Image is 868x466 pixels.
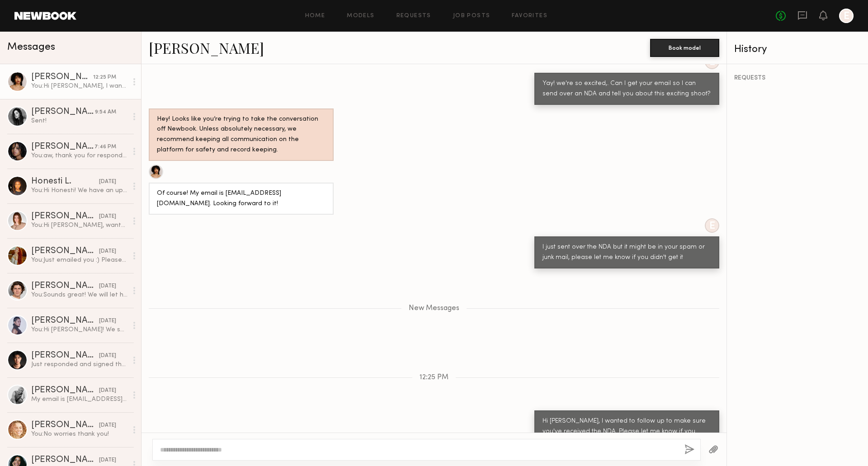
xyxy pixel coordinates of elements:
[31,325,127,334] div: You: Hi [PERSON_NAME]! We sent you over an email and would like to get ready to book as our shoot...
[99,247,116,256] div: [DATE]
[157,188,325,209] div: Of course! My email is [EMAIL_ADDRESS][DOMAIN_NAME]. Looking forward to it!
[305,13,325,19] a: Home
[453,13,491,19] a: Job Posts
[31,456,99,465] div: [PERSON_NAME]
[31,117,127,125] div: Sent!
[31,212,99,221] div: [PERSON_NAME]
[31,108,95,117] div: [PERSON_NAME]
[31,386,99,395] div: [PERSON_NAME]
[839,9,854,23] a: E
[542,79,711,99] div: Yay! we're so excited,. Can I get your email so I can send over an NDA and tell you about this ex...
[31,82,127,90] div: You: Hi [PERSON_NAME], I wanted to follow up to make sure you've received the NDA. Please let me ...
[31,395,127,404] div: My email is [EMAIL_ADDRESS][DOMAIN_NAME]
[31,291,127,299] div: You: Sounds great! We will let her know :)
[99,178,116,186] div: [DATE]
[31,142,94,151] div: [PERSON_NAME]
[157,114,325,156] div: Hey! Looks like you’re trying to take the conversation off Newbook. Unless absolutely necessary, ...
[99,352,116,360] div: [DATE]
[31,360,127,369] div: Just responded and signed the NDA. Looking forward to working with you!
[31,421,99,430] div: [PERSON_NAME]
[542,242,711,263] div: I just sent over the NDA but it might be in your spam or junk mail, please let me know if you did...
[650,43,719,51] a: Book model
[31,316,99,325] div: [PERSON_NAME]
[31,177,99,186] div: Honesti L.
[99,456,116,465] div: [DATE]
[99,386,116,395] div: [DATE]
[31,73,93,82] div: [PERSON_NAME]
[7,42,55,52] span: Messages
[734,44,861,55] div: History
[542,416,711,447] div: Hi [PERSON_NAME], I wanted to follow up to make sure you've received the NDA. Please let me know ...
[31,351,99,360] div: [PERSON_NAME]
[99,282,116,291] div: [DATE]
[31,186,127,195] div: You: Hi Honesti! We have an upcoming campaign shoot scheduled for 9/9 and wanted to check if you ...
[31,247,99,256] div: [PERSON_NAME]
[99,212,116,221] div: [DATE]
[99,421,116,430] div: [DATE]
[420,374,448,381] span: 12:25 PM
[93,73,116,82] div: 12:25 PM
[31,256,127,264] div: You: Just emailed you :) Please check your spam aswell
[31,430,127,438] div: You: No worries thank you!
[512,13,547,19] a: Favorites
[650,39,719,57] button: Book model
[396,13,431,19] a: Requests
[149,38,264,57] a: [PERSON_NAME]
[31,151,127,160] div: You: aw, thank you for responding
[95,108,116,117] div: 9:54 AM
[31,221,127,230] div: You: Hi [PERSON_NAME], wanted to follow up to see if you've been able to check your email and if ...
[99,317,116,325] div: [DATE]
[347,13,374,19] a: Models
[409,305,459,312] span: New Messages
[734,75,861,81] div: REQUESTS
[94,143,116,151] div: 7:46 PM
[31,282,99,291] div: [PERSON_NAME]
